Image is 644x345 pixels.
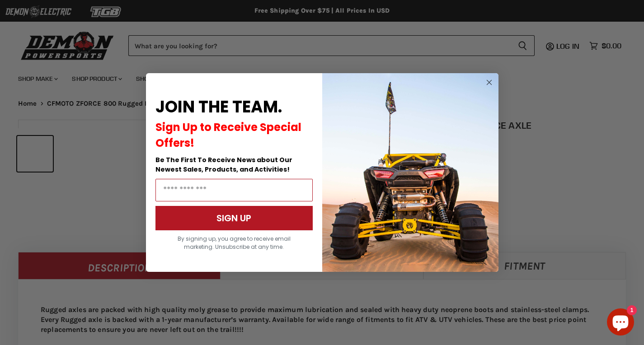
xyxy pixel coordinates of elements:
[155,179,313,201] input: Email Address
[484,77,495,88] button: Close dialog
[155,95,282,118] span: JOIN THE TEAM.
[155,120,301,150] span: Sign Up to Receive Special Offers!
[155,206,313,230] button: SIGN UP
[604,308,637,338] inbox-online-store-chat: Shopify online store chat
[322,73,498,272] img: a9095488-b6e7-41ba-879d-588abfab540b.jpeg
[178,235,291,251] span: By signing up, you agree to receive email marketing. Unsubscribe at any time.
[155,155,292,174] span: Be The First To Receive News about Our Newest Sales, Products, and Activities!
